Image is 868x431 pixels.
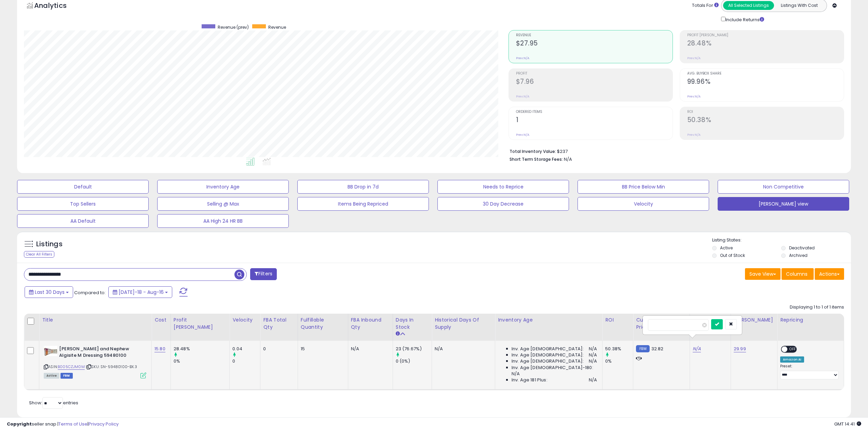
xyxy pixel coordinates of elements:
[636,345,649,352] small: FBM
[17,214,149,228] button: AA Default
[7,421,32,427] strong: Copyright
[718,180,849,194] button: Non Competitive
[59,346,142,360] b: [PERSON_NAME] and Nephew Algisite M Dressing 59480100
[687,72,844,76] span: Avg. Buybox Share
[790,304,844,311] div: Displaying 1 to 1 of 1 items
[86,364,137,369] span: | SKU: SN-59480100-BX.3
[734,345,746,352] a: 29.99
[718,197,849,211] button: [PERSON_NAME] view
[263,346,292,352] div: 0
[510,148,556,154] b: Total Inventory Value:
[636,316,687,331] div: Current Buybox Price
[780,316,841,324] div: Repricing
[301,316,345,331] div: Fulfillable Quantity
[36,239,63,249] h5: Listings
[157,197,289,211] button: Selling @ Max
[687,116,844,125] h2: 50.38%
[42,316,149,324] div: Title
[774,1,825,10] button: Listings With Cost
[7,421,119,428] div: seller snap | |
[437,180,569,194] button: Needs to Reprice
[723,1,774,10] button: All Selected Listings
[734,316,774,324] div: [PERSON_NAME]
[651,345,664,352] span: 32.82
[232,358,260,364] div: 0
[44,346,57,356] img: 31AfIp4SmKL._SL40_.jpg
[564,156,572,162] span: N/A
[154,345,165,352] a: 15.80
[780,364,839,379] div: Preset:
[516,110,673,114] span: Ordered Items
[498,316,599,324] div: Inventory Age
[301,346,343,352] div: 15
[268,24,286,30] span: Revenue
[578,197,709,211] button: Velocity
[74,289,106,296] span: Compared to:
[157,180,289,194] button: Inventory Age
[435,346,490,352] div: N/A
[108,286,172,298] button: [DATE]-18 - Aug-16
[834,421,861,427] span: 2025-09-16 14:41 GMT
[435,316,492,331] div: Historical Days Of Supply
[693,345,701,352] a: N/A
[745,268,781,280] button: Save View
[687,34,844,37] span: Profit [PERSON_NAME]
[250,268,277,280] button: Filters
[687,78,844,87] h2: 99.96%
[297,180,429,194] button: BB Drop in 7d
[174,346,230,352] div: 28.48%
[589,346,597,352] span: N/A
[516,94,529,99] small: Prev: N/A
[174,316,227,331] div: Profit [PERSON_NAME]
[589,377,597,383] span: N/A
[60,373,73,379] span: FBM
[589,352,597,358] span: N/A
[516,34,673,37] span: Revenue
[351,346,388,352] div: N/A
[782,268,814,280] button: Columns
[692,2,719,9] div: Totals For
[516,72,673,76] span: Profit
[44,346,146,378] div: ASIN:
[516,56,529,60] small: Prev: N/A
[605,316,630,324] div: ROI
[157,214,289,228] button: AA High 24 HR BB
[605,346,633,352] div: 50.38%
[34,1,80,12] h5: Analytics
[687,39,844,49] h2: 28.48%
[44,373,59,379] span: All listings currently available for purchase on Amazon
[232,346,260,352] div: 0.04
[437,197,569,211] button: 30 Day Decrease
[17,197,149,211] button: Top Sellers
[512,358,584,364] span: Inv. Age [DEMOGRAPHIC_DATA]:
[516,78,673,87] h2: $7.96
[516,116,673,125] h2: 1
[396,358,432,364] div: 0 (0%)
[516,39,673,49] h2: $27.95
[815,268,844,280] button: Actions
[720,245,733,251] label: Active
[787,347,798,352] span: OFF
[512,365,593,371] span: Inv. Age [DEMOGRAPHIC_DATA]-180:
[687,56,701,60] small: Prev: N/A
[712,237,851,244] p: Listing States:
[174,358,230,364] div: 0%
[716,15,772,23] div: Include Returns
[780,356,804,363] div: Amazon AI
[512,346,584,352] span: Inv. Age [DEMOGRAPHIC_DATA]:
[58,421,87,427] a: Terms of Use
[687,94,701,99] small: Prev: N/A
[589,358,597,364] span: N/A
[512,371,520,377] span: N/A
[789,245,815,251] label: Deactivated
[232,316,257,324] div: Velocity
[396,316,429,331] div: Days In Stock
[687,133,701,137] small: Prev: N/A
[510,147,839,155] li: $237
[25,286,73,298] button: Last 30 Days
[35,289,65,296] span: Last 30 Days
[687,110,844,114] span: ROI
[720,252,745,258] label: Out of Stock
[396,331,400,337] small: Days In Stock.
[516,133,529,137] small: Prev: N/A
